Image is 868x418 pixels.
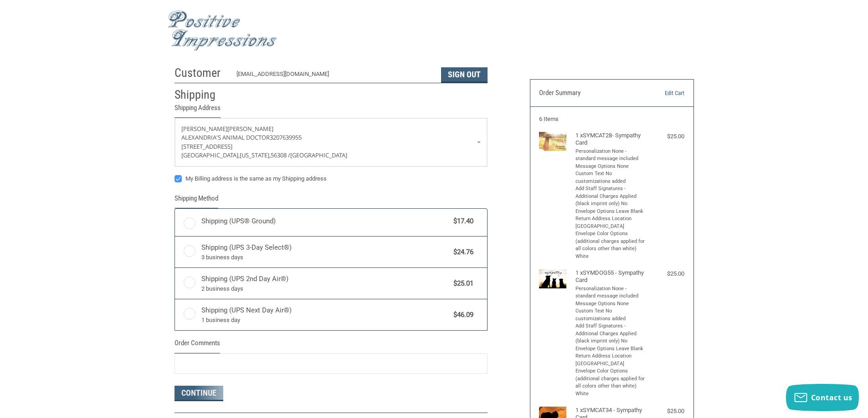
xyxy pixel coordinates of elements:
a: Edit Cart [638,89,684,98]
li: Message Options None [575,163,646,171]
h4: 1 x SYMDOG55 - Sympathy Card [575,269,646,284]
h3: Order Summary [539,89,638,98]
span: Shipping (UPS Next Day Air®) [201,305,449,324]
span: $24.76 [449,247,474,257]
li: Envelope Options Leave Blank [575,208,646,216]
legend: Shipping Method [175,193,218,208]
span: 2 business days [201,284,449,293]
span: Shipping (UPS 2nd Day Air®) [201,274,449,293]
span: 3 business days [201,253,449,262]
span: Contact us [811,393,853,403]
span: [PERSON_NAME] [181,125,227,133]
li: Custom Text No customizations added [575,307,646,322]
h3: 6 Items [539,116,684,123]
li: Return Address Location [GEOGRAPHIC_DATA] [575,215,646,230]
li: Personalization None - standard message included [575,148,646,163]
button: Sign Out [441,67,488,83]
img: Positive Impressions [168,10,277,51]
div: $25.00 [648,269,684,278]
button: Continue [175,386,223,401]
li: Add Staff Signatures - Additional Charges Applied (black imprint only) No [575,322,646,345]
button: Contact us [786,384,859,411]
span: Shipping (UPS 3-Day Select®) [201,242,449,262]
div: [EMAIL_ADDRESS][DOMAIN_NAME] [236,70,432,83]
h2: Customer [175,65,228,81]
span: [PERSON_NAME] [227,125,273,133]
li: Envelope Color Options (additional charges applied for all colors other than white) White [575,230,646,260]
div: $25.00 [648,132,684,141]
span: [US_STATE], [240,151,271,159]
a: Enter or select a different address [175,118,487,166]
li: Message Options None [575,300,646,308]
span: Alexandria's Animal Doctor [181,133,270,141]
span: [GEOGRAPHIC_DATA], [181,151,240,159]
li: Envelope Options Leave Blank [575,345,646,353]
span: 3207639955 [270,133,302,141]
span: [GEOGRAPHIC_DATA] [290,151,347,159]
li: Return Address Location [GEOGRAPHIC_DATA] [575,353,646,368]
label: My Billing address is the same as my Shipping address [175,175,488,182]
li: Add Staff Signatures - Additional Charges Applied (black imprint only) No [575,185,646,208]
span: Shipping (UPS® Ground) [201,216,449,227]
span: $46.09 [449,310,474,320]
li: Envelope Color Options (additional charges applied for all colors other than white) White [575,368,646,398]
h2: Shipping [175,87,228,102]
h4: 1 x SYMCAT28- Sympathy Card [575,132,646,147]
span: 56308 / [271,151,290,159]
span: 1 business day [201,316,449,325]
li: Custom Text No customizations added [575,170,646,185]
legend: Order Comments [175,338,220,353]
span: [STREET_ADDRESS] [181,142,232,151]
span: $17.40 [449,216,474,227]
li: Personalization None - standard message included [575,285,646,300]
div: $25.00 [648,407,684,416]
legend: Shipping Address [175,103,221,118]
span: $25.01 [449,278,474,289]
